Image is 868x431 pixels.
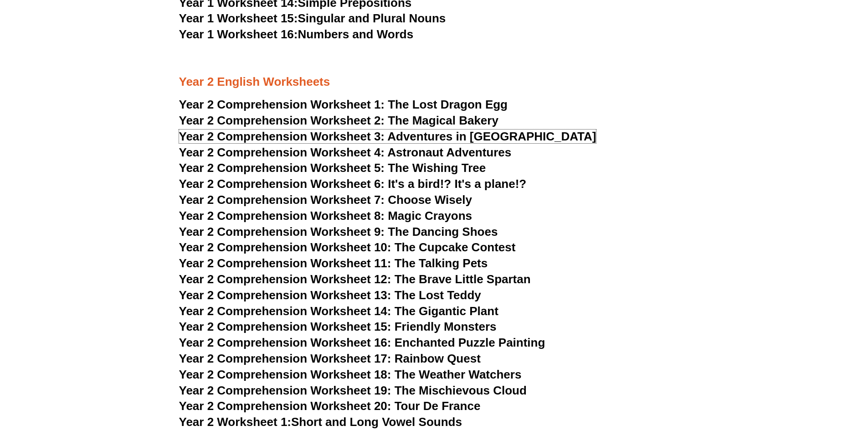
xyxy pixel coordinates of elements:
span: Year 2 Comprehension Worksheet 5: [179,161,385,175]
a: Year 2 Comprehension Worksheet 9: The Dancing Shoes [179,225,498,239]
a: Year 2 Comprehension Worksheet 10: The Cupcake Contest [179,240,516,254]
a: Year 2 Comprehension Worksheet 3: Adventures in [GEOGRAPHIC_DATA] [179,130,596,143]
a: Year 1 Worksheet 15:Singular and Plural Nouns [179,11,446,25]
iframe: Chat Widget [716,328,868,431]
span: Year 2 Comprehension Worksheet 3: [179,130,385,143]
a: Year 2 Comprehension Worksheet 17: Rainbow Quest [179,352,481,365]
a: Year 2 Comprehension Worksheet 8: Magic Crayons [179,209,473,223]
span: Year 2 Comprehension Worksheet 1: [179,98,385,111]
h3: Year 2 English Worksheets [179,43,689,89]
a: Year 2 Comprehension Worksheet 14: The Gigantic Plant [179,304,498,318]
a: Year 2 Comprehension Worksheet 1: The Lost Dragon Egg [179,98,508,111]
span: Year 2 Worksheet 1: [179,415,292,429]
a: Year 2 Comprehension Worksheet 7: Choose Wisely [179,193,472,207]
a: Year 2 Worksheet 1:Short and Long Vowel Sounds [179,415,462,429]
span: Astronaut Adventures [387,145,511,159]
a: Year 2 Comprehension Worksheet 12: The Brave Little Spartan [179,272,531,286]
a: Year 2 Comprehension Worksheet 6: It's a bird!? It's a plane!? [179,177,527,191]
a: Year 2 Comprehension Worksheet 18: The Weather Watchers [179,368,522,381]
a: Year 2 Comprehension Worksheet 4: Astronaut Adventures [179,145,512,159]
a: Year 1 Worksheet 16:Numbers and Words [179,27,414,41]
a: Year 2 Comprehension Worksheet 20: Tour De France [179,399,481,413]
span: Choose Wisely [388,193,472,207]
a: Year 2 Comprehension Worksheet 5: The Wishing Tree [179,161,486,175]
a: Year 2 Comprehension Worksheet 13: The Lost Teddy [179,288,481,302]
span: Year 2 Comprehension Worksheet 7: [179,193,385,207]
span: Year 2 Comprehension Worksheet 4: [179,145,385,159]
a: Year 2 Comprehension Worksheet 2: The Magical Bakery [179,114,498,127]
a: Year 2 Comprehension Worksheet 11: The Talking Pets [179,256,488,270]
span: Year 1 Worksheet 15: [179,11,298,25]
a: Year 2 Comprehension Worksheet 16: Enchanted Puzzle Painting [179,336,545,349]
a: Year 2 Comprehension Worksheet 19: The Mischievous Cloud [179,384,527,397]
span: The Wishing Tree [388,161,486,175]
span: Adventures in [GEOGRAPHIC_DATA] [387,130,596,143]
span: Year 1 Worksheet 16: [179,27,298,41]
span: The Lost Dragon Egg [388,98,508,111]
span: The Magical Bakery [388,114,498,127]
a: Year 2 Comprehension Worksheet 15: Friendly Monsters [179,320,497,333]
span: Year 2 Comprehension Worksheet 2: [179,114,385,127]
